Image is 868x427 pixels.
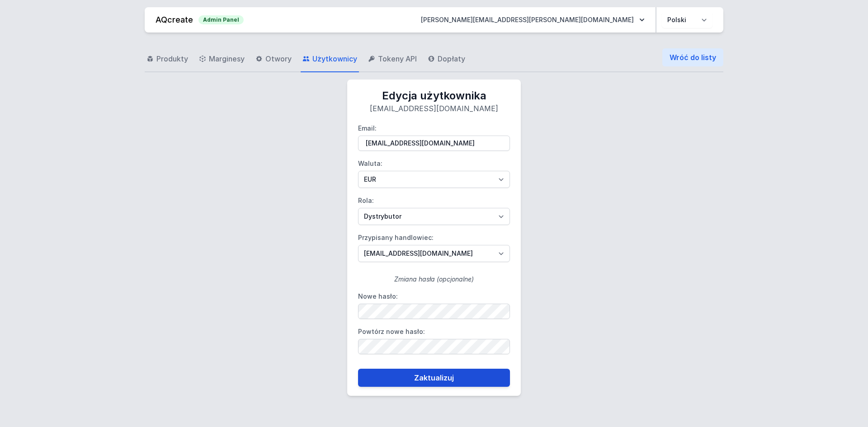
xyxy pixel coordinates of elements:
a: Produkty [145,46,190,72]
input: Powtórz nowe hasło: [358,339,510,354]
p: Admin Panel [198,15,244,24]
span: Tokeny API [378,53,417,64]
input: Nowe hasło: [358,304,510,319]
span: Użytkownicy [312,53,357,64]
a: Tokeny API [366,46,419,72]
select: Rola: [358,208,510,225]
select: Wybierz język [662,12,712,28]
select: Waluta: [358,171,510,188]
label: Email: [358,121,510,151]
a: Marginesy [197,46,246,72]
label: Waluta: [358,156,510,188]
a: Użytkownicy [301,46,359,72]
h2: Edycja użytkownika [358,89,510,103]
span: Produkty [156,53,188,64]
button: Zaktualizuj [358,369,510,387]
select: Przypisany handlowiec: [358,245,510,262]
span: Dopłaty [438,53,465,64]
input: Email: [358,136,510,151]
a: AQcreate [156,15,193,24]
p: [EMAIL_ADDRESS][DOMAIN_NAME] [358,103,510,114]
span: Marginesy [209,53,245,64]
a: Wróć do listy [662,48,723,66]
label: Rola: [358,193,510,225]
a: Otwory [254,46,293,72]
button: [PERSON_NAME][EMAIL_ADDRESS][PERSON_NAME][DOMAIN_NAME] [414,12,652,28]
a: Dopłaty [426,46,467,72]
label: Przypisany handlowiec: [358,230,510,262]
label: Powtórz nowe hasło: [358,324,510,354]
span: Otwory [265,53,292,64]
label: Nowe hasło: [358,289,510,319]
div: Zmiana hasła (opcjonalne) [358,267,510,284]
